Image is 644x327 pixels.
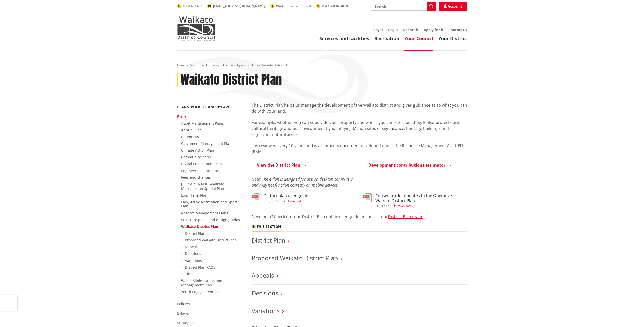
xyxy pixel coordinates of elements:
a: Climate Action Plan [181,148,214,153]
a: Youth Engagement Plan [181,289,222,294]
a: Decisions [185,251,201,256]
span: @WaikatoDistrict [322,4,348,8]
p: It is reviewed every 10 years and is a statutory document developed under the Resource Management... [252,143,467,155]
a: Strategies [177,320,194,325]
a: [EMAIL_ADDRESS][DOMAIN_NAME] [207,4,265,8]
a: Account [439,2,467,11]
a: Reserve Management Plans [181,211,228,215]
a: District Plan [185,231,205,236]
img: document-pdf.svg [252,193,260,202]
a: Community Plans [181,155,211,159]
h3: District plan user guide [264,193,308,198]
a: Plans, policies and bylaws [211,63,247,67]
a: Asset Management Plans [181,121,224,126]
a: Development contributions estimator [363,160,457,170]
a: Report it [403,27,419,32]
a: District Plan FAQs [185,265,215,270]
span: [EMAIL_ADDRESS][DOMAIN_NAME] [213,4,265,8]
a: Pay it [388,27,398,32]
a: WaikatoDistrictCouncil [270,4,311,8]
span: pdf [264,199,269,203]
a: Proposed Waikato District Plan [252,254,338,262]
span: WaikatoDistrictCouncil [276,4,311,8]
a: Decisions [252,289,278,297]
div: , [375,204,467,207]
a: Catchment Management Plans [181,141,233,146]
a: Apply for it [424,27,443,32]
a: Consent order updates to the Operative Waikato District Plan pdf,164 KB Download [363,193,467,207]
span: 0800 492 452 [183,4,202,8]
a: Variations [252,307,280,315]
a: [PERSON_NAME]-Waikato Metropolitan Spatial Plan [181,182,224,191]
span: Download [397,204,411,208]
a: Say it [373,27,383,32]
nav: breadcrumb [177,63,467,67]
a: Waste Minimisation and Management Plan [181,278,222,287]
a: Plans [250,63,258,67]
p: The District Plan helps us manage the development of the Waikato district and gives guidance as t... [252,102,467,114]
span: pdf [375,204,381,208]
a: Appeals [185,244,199,249]
a: Bylaws [177,311,189,316]
a: Waikato District Plan [181,224,218,229]
a: Annual Plan [181,128,202,132]
img: Waikato District Council - Te Kaunihera aa Takiwaa o Waikato [177,16,215,41]
a: Fees and charges [181,175,211,180]
a: Your District [438,35,467,41]
a: Structure plans and design guides [181,217,240,222]
a: View the District Plan [252,160,312,170]
a: Digital Enablement Plan [181,161,222,166]
iframe: Messenger Launcher [621,306,639,324]
span: Download [287,199,301,203]
a: Long Term Plan [181,193,207,198]
div: , [264,200,308,203]
a: 0800 492 452 [177,4,202,8]
a: District Plan [252,236,285,244]
p: For example, whether you can subdivide your property and where you can site a building. It also p... [252,119,467,137]
a: District Plan team. [388,214,423,219]
a: Services and facilities [319,35,369,41]
a: Your Council [189,63,207,67]
a: District plan user guide pdf,1697 KB Download [252,193,308,202]
h1: Waikato District Plan [180,73,282,87]
a: Engineering Standards [181,168,220,173]
img: document-pdf.svg [363,193,372,202]
a: Blueprints [181,134,199,139]
p: Need help? Check our our District Plan online user guide or contact our [252,214,467,220]
a: @WaikatoDistrict [316,4,348,8]
a: Proposed Waikato District Plan [185,238,237,242]
a: Home [177,63,186,67]
a: Variations [185,258,202,263]
span: 164 KB [382,204,391,208]
a: Contact us [448,27,467,32]
a: Play, Active Recreation and Sport Plan [181,200,237,209]
h3: Consent order updates to the Operative Waikato District Plan [375,193,467,203]
a: Appeals [252,271,274,279]
a: Plans [177,114,186,119]
a: Your Council [404,35,433,41]
span: 1697 KB [270,199,282,203]
span: Waikato District Plan [261,63,290,67]
a: Recreation [374,35,399,41]
a: Plans, policies and bylaws [177,104,231,109]
a: Policies [177,301,190,306]
input: Search input [371,2,436,11]
a: Timeline [185,271,200,276]
em: Note: The ePlan is designed for use on desktop computers and may not function correctly on mobile... [252,176,353,188]
h5: In this section [252,225,281,229]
